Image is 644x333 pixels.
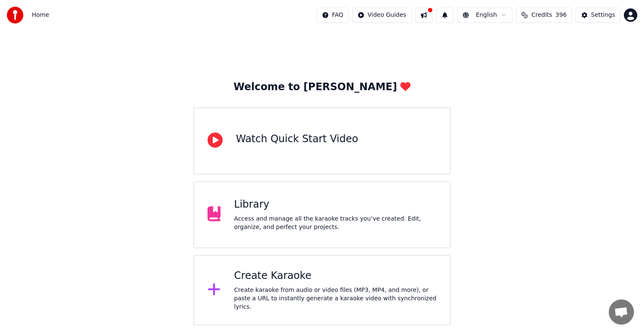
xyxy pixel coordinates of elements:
[234,215,436,232] div: Access and manage all the karaoke tracks you’ve created. Edit, organize, and perfect your projects.
[317,8,349,23] button: FAQ
[234,198,436,211] div: Library
[32,11,49,19] span: Home
[7,7,23,23] img: youka
[609,299,634,325] a: Open chat
[234,81,410,94] div: Welcome to [PERSON_NAME]
[352,8,412,23] button: Video Guides
[556,11,567,19] span: 396
[531,11,552,19] span: Credits
[234,286,436,311] div: Create karaoke from audio or video files (MP3, MP4, and more), or paste a URL to instantly genera...
[576,8,621,23] button: Settings
[32,11,49,19] nav: breadcrumb
[516,8,572,23] button: Credits396
[236,133,358,146] div: Watch Quick Start Video
[591,11,615,19] div: Settings
[234,269,436,283] div: Create Karaoke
